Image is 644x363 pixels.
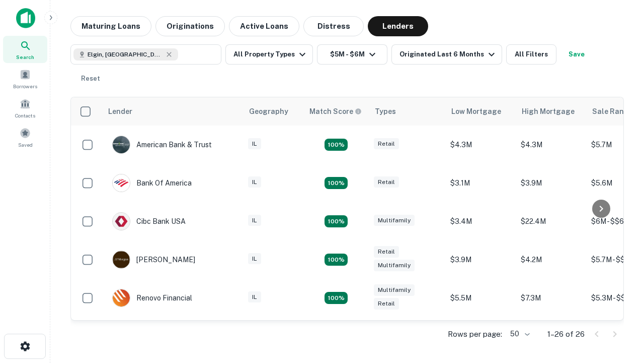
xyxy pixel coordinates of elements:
[3,124,47,151] a: Saved
[74,69,107,89] button: Reset
[325,254,348,266] div: Matching Properties: 4, hasApolloMatch: undefined
[113,251,130,268] img: picture
[248,291,261,303] div: IL
[368,16,428,36] button: Lenders
[391,44,502,65] button: Originated Last 6 Months
[18,141,33,149] span: Saved
[448,328,502,340] p: Rows per page:
[88,50,163,59] span: Elgin, [GEOGRAPHIC_DATA], [GEOGRAPHIC_DATA]
[317,44,387,65] button: $5M - $6M
[374,284,415,296] div: Multifamily
[70,16,151,36] button: Maturing Loans
[248,215,261,226] div: IL
[325,177,348,189] div: Matching Properties: 4, hasApolloMatch: undefined
[369,97,445,126] th: Types
[309,106,362,117] div: Capitalize uses an advanced AI algorithm to match your search with the best lender. The match sco...
[108,105,132,117] div: Lender
[374,298,399,310] div: Retail
[506,44,556,65] button: All Filters
[13,82,37,90] span: Borrowers
[594,250,644,298] iframe: Chat Widget
[375,105,396,117] div: Types
[374,260,415,271] div: Multifamily
[445,97,516,126] th: Low Mortgage
[309,106,360,117] h6: Match Score
[3,65,47,92] a: Borrowers
[112,174,192,192] div: Bank Of America
[445,126,516,164] td: $4.3M
[225,44,313,65] button: All Property Types
[547,328,585,340] p: 1–26 of 26
[506,327,531,341] div: 50
[112,212,186,230] div: Cibc Bank USA
[522,105,575,117] div: High Mortgage
[248,176,261,188] div: IL
[516,202,586,240] td: $22.4M
[516,126,586,164] td: $4.3M
[325,215,348,227] div: Matching Properties: 4, hasApolloMatch: undefined
[325,292,348,304] div: Matching Properties: 4, hasApolloMatch: undefined
[445,240,516,279] td: $3.9M
[113,174,130,192] img: picture
[249,105,288,117] div: Geography
[16,53,34,61] span: Search
[303,16,364,36] button: Distress
[112,289,192,307] div: Renovo Financial
[16,8,35,28] img: capitalize-icon.png
[560,44,593,65] button: Save your search to get updates of matches that match your search criteria.
[155,16,225,36] button: Originations
[374,176,399,188] div: Retail
[112,251,195,269] div: [PERSON_NAME]
[248,253,261,265] div: IL
[399,48,498,60] div: Originated Last 6 Months
[374,215,415,226] div: Multifamily
[3,94,47,122] a: Contacts
[113,289,130,307] img: picture
[113,213,130,230] img: picture
[374,138,399,150] div: Retail
[374,246,399,258] div: Retail
[303,97,369,126] th: Capitalize uses an advanced AI algorithm to match your search with the best lender. The match sco...
[451,105,501,117] div: Low Mortgage
[516,240,586,279] td: $4.2M
[516,317,586,355] td: $3.1M
[445,317,516,355] td: $2.2M
[102,97,243,126] th: Lender
[445,164,516,202] td: $3.1M
[445,202,516,240] td: $3.4M
[229,16,299,36] button: Active Loans
[15,111,35,119] span: Contacts
[243,97,303,126] th: Geography
[3,36,47,63] a: Search
[516,164,586,202] td: $3.9M
[516,97,586,126] th: High Mortgage
[516,279,586,317] td: $7.3M
[445,279,516,317] td: $5.5M
[112,136,212,154] div: American Bank & Trust
[113,136,130,153] img: picture
[325,139,348,151] div: Matching Properties: 7, hasApolloMatch: undefined
[248,138,261,150] div: IL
